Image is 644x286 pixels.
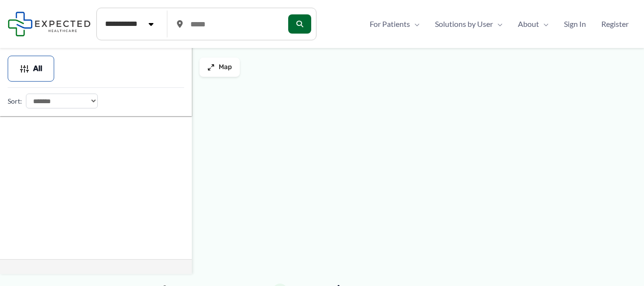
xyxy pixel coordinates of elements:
span: Map [219,63,232,71]
span: Sign In [564,17,586,31]
span: All [33,65,42,72]
span: Menu Toggle [539,17,549,31]
span: For Patients [370,17,410,31]
button: Map [199,58,240,77]
span: About [518,17,539,31]
button: All [8,56,54,82]
img: Expected Healthcare Logo - side, dark font, small [8,12,91,36]
span: Register [601,17,629,31]
a: Register [594,17,636,31]
a: For PatientsMenu Toggle [362,17,427,31]
a: Sign In [556,17,594,31]
img: Filter [20,64,29,73]
a: AboutMenu Toggle [510,17,556,31]
a: Solutions by UserMenu Toggle [427,17,510,31]
img: Maximize [207,63,215,71]
span: Menu Toggle [410,17,420,31]
span: Menu Toggle [493,17,503,31]
label: Sort: [8,95,22,107]
span: Solutions by User [435,17,493,31]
